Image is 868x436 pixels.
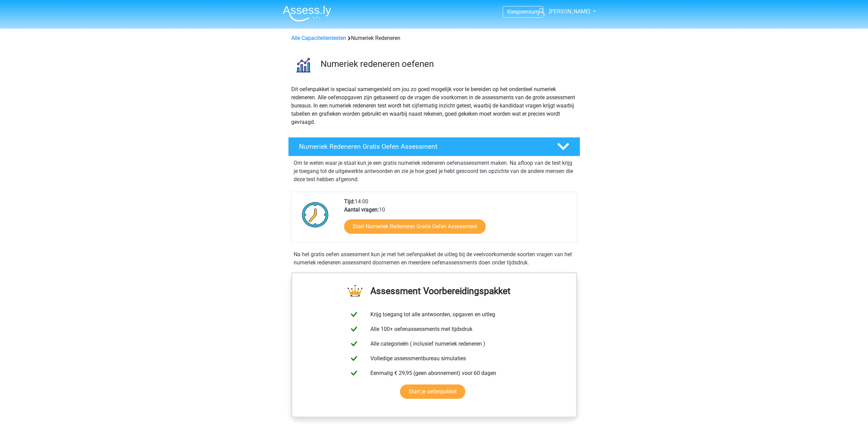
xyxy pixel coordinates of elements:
p: Om te weten waar je staat kun je een gratis numeriek redeneren oefenassessment maken. Na afloop v... [294,159,575,184]
a: Alle Capaciteitentesten [291,35,346,41]
b: Tijd: [344,198,355,205]
a: Start je oefenpakket [400,384,465,399]
span: [PERSON_NAME] [549,8,590,15]
h4: Numeriek Redeneren Gratis Oefen Assessment [299,143,546,150]
a: Start Numeriek Redeneren Gratis Oefen Assessment [344,219,486,234]
span: Kies [507,9,517,15]
h3: Numeriek redeneren oefenen [321,59,575,69]
a: Numeriek Redeneren Gratis Oefen Assessment [285,137,583,156]
img: Klok [298,198,333,232]
a: [PERSON_NAME] [535,8,591,16]
div: Na het gratis oefen assessment kun je met het oefenpakket de uitleg bij de veelvoorkomende soorte... [291,250,577,267]
img: Assessly [283,5,331,21]
div: Numeriek Redeneren [289,34,580,42]
span: premium [517,9,539,15]
b: Aantal vragen: [344,206,379,213]
a: Kiespremium [503,7,543,16]
div: 14:00 10 [339,198,577,242]
p: Dit oefenpakket is speciaal samengesteld om jou zo goed mogelijk voor te bereiden op het onderdee... [291,85,577,126]
img: numeriek redeneren [289,50,318,79]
